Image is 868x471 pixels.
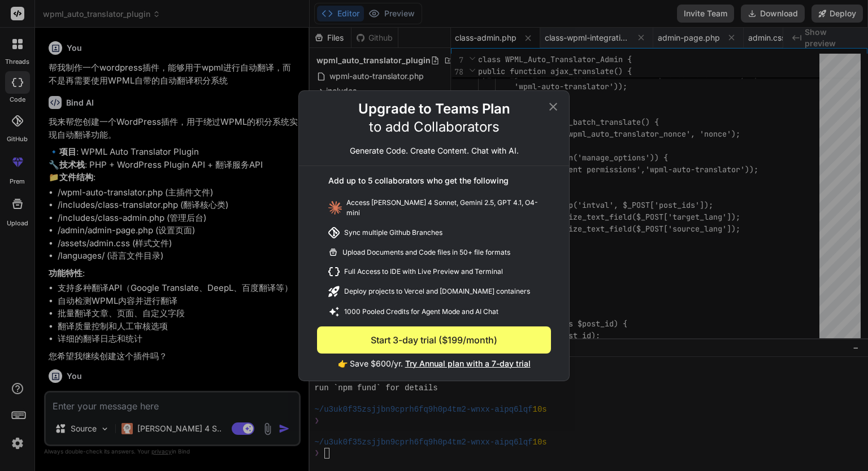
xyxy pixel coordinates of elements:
div: Sync multiple Github Branches [317,223,551,243]
button: Start 3-day trial ($199/month) [317,326,551,354]
p: 👉 Save $600/yr. [317,354,551,369]
p: Generate Code. Create Content. Chat with AI. [350,145,519,156]
div: Add up to 5 collaborators who get the following [317,175,551,193]
span: Try Annual plan with a 7-day trial [405,359,531,368]
h2: Upgrade to Teams Plan [358,100,510,118]
div: Full Access to IDE with Live Preview and Terminal [317,262,551,281]
div: Access [PERSON_NAME] 4 Sonnet, Gemini 2.5, GPT 4.1, O4-mini [317,193,551,223]
div: 1000 Pooled Credits for Agent Mode and AI Chat [317,302,551,322]
div: Deploy projects to Vercel and [DOMAIN_NAME] containers [317,281,551,302]
p: to add Collaborators [369,118,500,136]
div: Upload Documents and Code files in 50+ file formats [317,243,551,262]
